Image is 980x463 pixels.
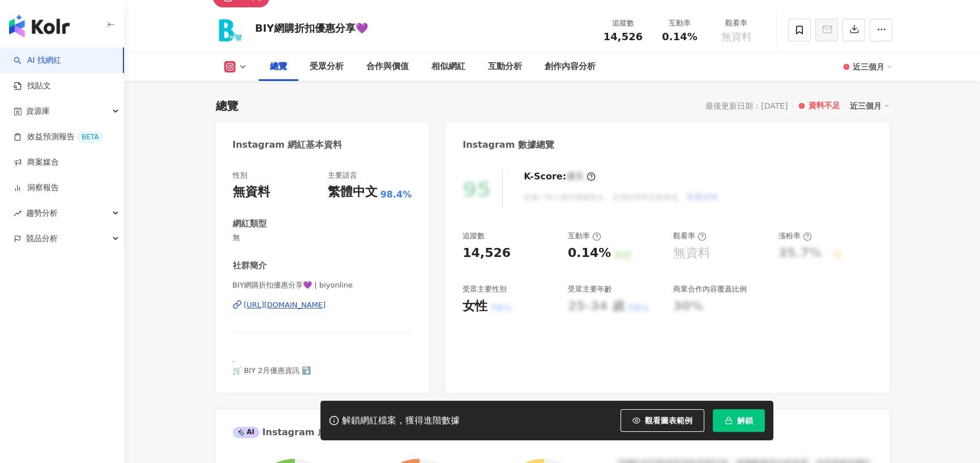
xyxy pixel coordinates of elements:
[778,231,812,241] div: 漲粉率
[715,18,758,29] div: 觀看率
[673,231,707,241] div: 觀看率
[233,183,270,201] div: 無資料
[380,188,412,201] span: 98.4%
[233,355,311,374] span: . 🛒 BIY 2月優惠資訊 ⤵️
[568,231,601,241] div: 互動率
[255,21,368,35] div: BIY網購折扣優惠分享💜
[602,18,645,29] div: 追蹤數
[233,260,267,272] div: 社群簡介
[328,183,378,201] div: 繁體中文
[233,300,412,310] a: [URL][DOMAIN_NAME]
[270,60,287,74] div: 總覽
[673,245,711,262] div: 無資料
[26,98,50,124] span: 資源庫
[673,284,747,294] div: 商業合作內容覆蓋比例
[658,18,701,29] div: 互動率
[14,157,59,168] a: 商案媒合
[463,139,554,151] div: Instagram 數據總覽
[26,226,58,251] span: 競品分析
[545,60,596,74] div: 創作內容分析
[620,409,704,432] button: 觀看圖表範例
[26,200,58,226] span: 趨勢分析
[524,170,596,183] div: K-Score :
[604,31,643,42] span: 14,526
[808,100,840,112] div: 資料不足
[233,280,412,290] span: BIY網購折扣優惠分享💜 | biyonline
[213,13,247,47] img: KOL Avatar
[463,298,487,315] div: 女性
[310,60,344,74] div: 受眾分析
[14,209,22,217] span: rise
[14,131,103,143] a: 效益預測報告BETA
[850,98,889,113] div: 近三個月
[233,139,343,151] div: Instagram 網紅基本資料
[216,98,238,114] div: 總覽
[463,245,511,262] div: 14,526
[713,409,765,432] button: 解鎖
[568,284,612,294] div: 受眾主要年齡
[568,245,611,262] div: 0.14%
[705,101,788,110] div: 最後更新日期：[DATE]
[645,416,692,425] span: 觀看圖表範例
[463,284,507,294] div: 受眾主要性別
[233,233,412,243] span: 無
[721,31,752,42] span: 無資料
[366,60,409,74] div: 合作與價值
[853,58,892,76] div: 近三個月
[431,60,465,74] div: 相似網紅
[233,218,267,230] div: 網紅類型
[233,170,247,181] div: 性別
[14,182,59,194] a: 洞察報告
[328,170,357,181] div: 主要語言
[342,415,460,427] div: 解鎖網紅檔案，獲得進階數據
[9,15,70,37] img: logo
[463,231,485,241] div: 追蹤數
[488,60,522,74] div: 互動分析
[14,80,51,92] a: 找貼文
[14,55,61,66] a: searchAI 找網紅
[737,416,753,425] span: 解鎖
[244,300,326,310] div: [URL][DOMAIN_NAME]
[662,31,697,42] span: 0.14%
